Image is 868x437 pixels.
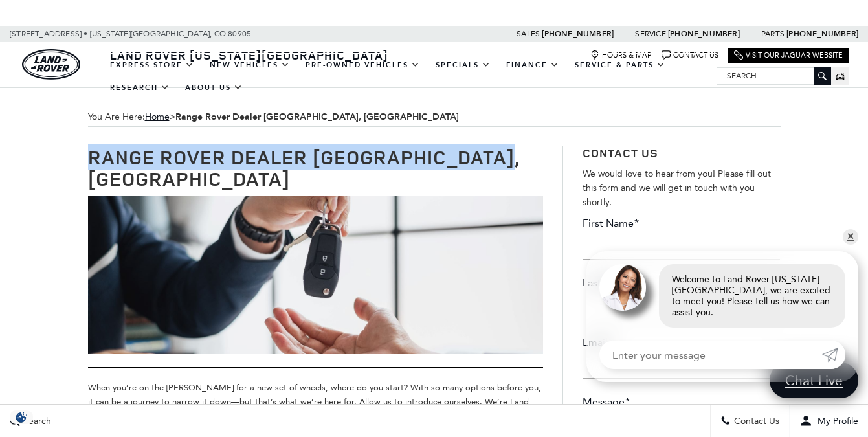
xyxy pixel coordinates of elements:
a: New Vehicles [202,54,298,76]
strong: Range Rover Dealer [GEOGRAPHIC_DATA], [GEOGRAPHIC_DATA] [175,111,459,123]
h1: Range Rover Dealer [GEOGRAPHIC_DATA], [GEOGRAPHIC_DATA] [88,146,543,189]
a: Specials [428,54,498,76]
a: Land Rover [US_STATE][GEOGRAPHIC_DATA] [102,47,396,63]
a: Hours & Map [590,50,652,60]
a: Visit Our Jaguar Website [734,50,843,60]
img: Agent profile photo [599,264,646,311]
a: Submit [822,341,845,369]
nav: Main Navigation [102,54,717,99]
section: Click to Open Cookie Consent Modal [6,410,36,424]
a: Pre-Owned Vehicles [298,54,428,76]
span: 80905 [228,26,251,42]
span: We would love to hear from you! Please fill out this form and we will get in touch with you shortly. [583,168,771,208]
a: Home [145,111,170,122]
span: Land Rover [US_STATE][GEOGRAPHIC_DATA] [110,47,388,63]
h3: Contact Us [583,146,781,161]
a: [PHONE_NUMBER] [668,28,740,39]
span: My Profile [812,416,858,427]
img: Opt-Out Icon [6,410,36,424]
a: About Us [177,76,250,99]
a: [STREET_ADDRESS] • [US_STATE][GEOGRAPHIC_DATA], CO 80905 [10,29,251,38]
img: Land Rover [22,49,80,80]
span: > [145,111,459,122]
a: Contact Us [662,50,718,60]
label: Email [583,335,613,350]
label: Last Name [583,276,637,290]
a: [PHONE_NUMBER] [786,28,858,39]
span: Sales [517,29,540,38]
span: You Are Here: [88,107,781,127]
label: First Name [583,216,639,230]
button: Open user profile menu [790,405,868,437]
span: Service [635,29,665,38]
a: land-rover [22,49,80,80]
img: Used Car Dealer Near You [88,196,543,354]
a: [PHONE_NUMBER] [542,28,614,39]
span: Contact Us [731,416,779,427]
input: Enter your message [599,341,822,369]
span: Parts [761,29,785,38]
div: Breadcrumbs [88,107,781,127]
a: EXPRESS STORE [102,54,202,76]
a: Finance [498,54,567,76]
a: Service & Parts [567,54,673,76]
span: [US_STATE][GEOGRAPHIC_DATA], [90,26,212,42]
span: [STREET_ADDRESS] • [10,26,88,42]
input: Search [717,68,830,84]
a: Research [102,76,177,99]
label: Message [583,395,630,409]
div: Welcome to Land Rover [US_STATE][GEOGRAPHIC_DATA], we are excited to meet you! Please tell us how... [659,264,845,328]
span: CO [214,26,226,42]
